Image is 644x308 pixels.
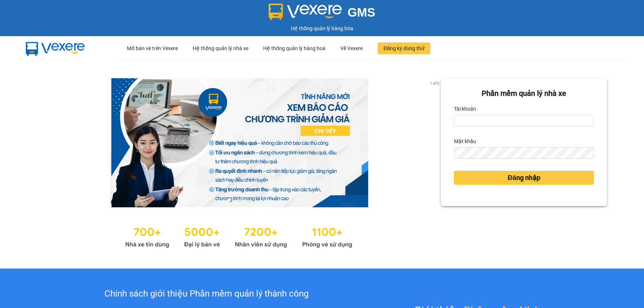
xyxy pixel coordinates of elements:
[454,88,594,99] div: Phần mềm quản lý nhà xe
[127,37,178,60] div: Mở bán vé trên Vexere
[263,37,326,60] div: Hệ thống quản lý hàng hoá
[237,198,240,201] li: slide item 2
[193,37,248,60] div: Hệ thống quản lý nhà xe
[383,44,424,52] span: Đăng ký dùng thử
[269,11,375,17] a: GMS
[228,198,231,201] li: slide item 1
[508,173,540,183] span: Đăng nhập
[348,6,375,19] span: GMS
[269,4,342,20] img: logo 2
[428,78,441,88] p: 1 of 3
[454,103,476,115] label: Tài khoản
[378,42,430,54] button: Đăng ký dùng thử
[430,78,441,207] button: next slide / item
[246,198,249,201] li: slide item 3
[37,78,47,207] button: previous slide / item
[454,147,594,159] input: Mật khẩu
[2,24,642,32] div: Hệ thống quản lý hàng hóa
[454,135,476,147] label: Mật khẩu
[454,171,594,185] button: Đăng nhập
[340,37,363,60] div: Về Vexere
[18,36,92,60] img: mbUUG5Q.png
[454,115,594,127] input: Tài khoản
[45,287,368,301] div: Chính sách giới thiệu Phần mềm quản lý thành công
[125,222,352,250] img: Statistics.png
